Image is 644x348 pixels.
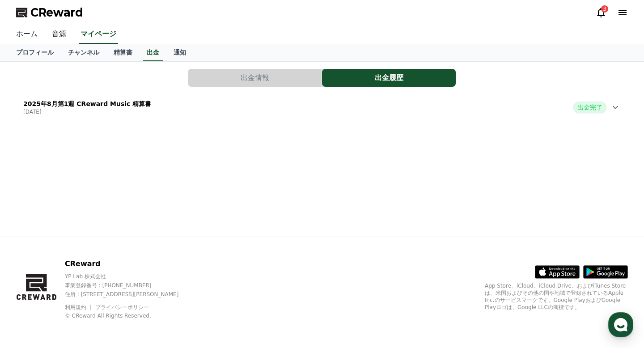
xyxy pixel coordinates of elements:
[23,99,151,108] p: 2025年8月第1週 CReward Music 精算書
[65,312,194,319] p: © CReward All Rights Reserved.
[322,69,456,87] button: 出金履歴
[59,274,115,296] a: Messages
[23,287,38,294] span: Home
[45,25,73,44] a: 音源
[485,282,628,311] p: App Store、iCloud、iCloud Drive、およびiTunes Storeは、米国およびその他の国や地域で登録されているApple Inc.のサービスマークです。Google P...
[3,274,59,296] a: Home
[79,25,118,44] a: マイページ
[61,44,106,61] a: チャンネル
[16,5,83,20] a: CReward
[132,287,154,294] span: Settings
[65,259,194,269] p: CReward
[23,108,151,115] p: [DATE]
[30,5,83,20] span: CReward
[95,304,149,310] a: プライバシーポリシー
[65,282,194,289] p: 事業登録番号 : [PHONE_NUMBER]
[601,5,608,13] div: 3
[188,69,322,87] button: 出金情報
[16,94,628,121] button: 2025年8月第1週 CReward Music 精算書 [DATE] 出金完了
[596,7,606,18] a: 3
[65,291,194,298] p: 住所 : [STREET_ADDRESS][PERSON_NAME]
[65,273,194,280] p: YP Lab 株式会社
[74,288,101,295] span: Messages
[573,102,606,113] span: 出金完了
[115,274,172,296] a: Settings
[9,25,45,44] a: ホーム
[9,44,61,61] a: プロフィール
[322,69,456,87] a: 出金履歴
[143,44,163,61] a: 出金
[166,44,193,61] a: 通知
[106,44,140,61] a: 精算書
[65,304,93,310] a: 利用規約
[188,69,322,87] a: 出金情報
